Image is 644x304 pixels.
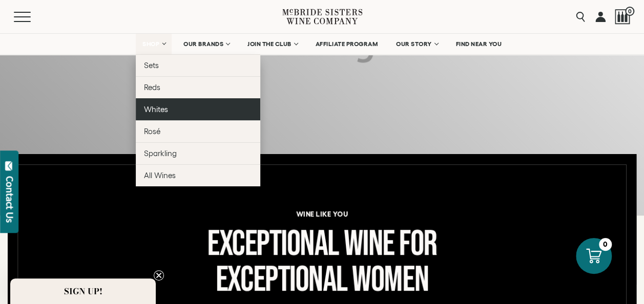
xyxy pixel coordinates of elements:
[177,34,236,54] a: OUR BRANDS
[136,164,260,186] a: All Wines
[136,142,260,164] a: Sparkling
[64,285,102,297] span: SIGN UP!
[241,34,304,54] a: JOIN THE CLUB
[136,98,260,120] a: Whites
[449,34,509,54] a: FIND NEAR YOU
[456,40,502,48] span: FIND NEAR YOU
[247,40,292,48] span: JOIN THE CLUB
[136,34,172,54] a: SHOP
[183,40,223,48] span: OUR BRANDS
[144,127,160,136] span: Rosé
[144,83,160,92] span: Reds
[344,223,394,266] span: Wine
[599,238,612,251] div: 0
[399,223,437,266] span: for
[14,12,51,22] button: Mobile Menu Trigger
[216,258,347,301] span: Exceptional
[625,7,634,16] span: 0
[136,76,260,98] a: Reds
[10,278,156,304] div: SIGN UP!Close teaser
[352,258,428,301] span: Women
[207,223,339,266] span: Exceptional
[396,40,432,48] span: OUR STORY
[136,120,260,142] a: Rosé
[144,105,168,114] span: Whites
[309,34,385,54] a: AFFILIATE PROGRAM
[15,210,629,218] h6: wine like you
[142,40,160,48] span: SHOP
[136,54,260,76] a: Sets
[389,34,444,54] a: OUR STORY
[154,270,164,280] button: Close teaser
[144,61,159,70] span: Sets
[5,176,15,223] div: Contact Us
[144,149,177,158] span: Sparkling
[316,40,378,48] span: AFFILIATE PROGRAM
[144,171,176,180] span: All Wines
